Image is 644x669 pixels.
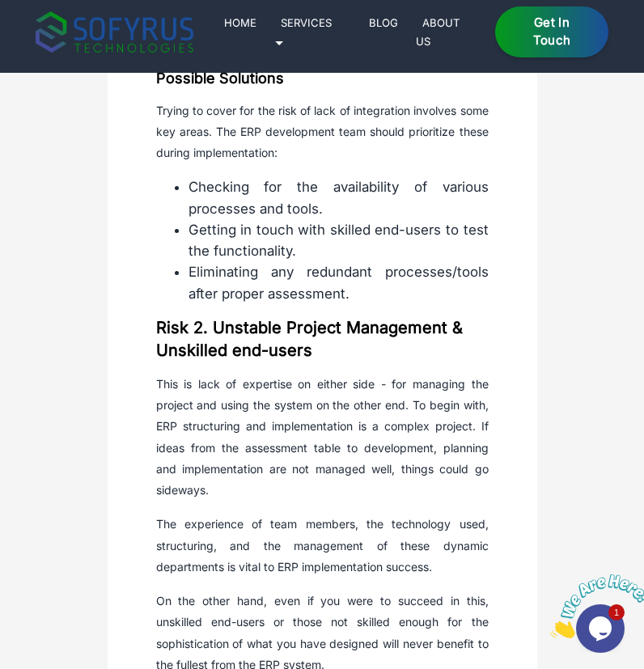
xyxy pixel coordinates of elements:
p: The experience of team members, the technology used, structuring, and the management of these dyn... [156,514,489,578]
img: sofyrus [36,11,193,53]
strong: Risk 2. Unstable Project Management & Unskilled end-users [156,318,463,360]
img: Chat attention grabber [6,6,107,70]
strong: Possible Solutions [156,70,284,87]
li: Checking for the availability of various processes and tools. [189,176,489,219]
li: Getting in touch with skilled end-users to test the functionality. [189,219,489,262]
a: Blog [362,13,404,32]
p: Trying to cover for the risk of lack of integration involves some key areas. The ERP development ... [156,100,489,164]
a: Get in Touch [495,6,608,58]
a: Services 🞃 [274,13,332,50]
p: This is lack of expertise on either side - for managing the project and using the system on the o... [156,374,489,502]
iframe: chat widget [544,568,644,645]
li: Eliminating any redundant processes/tools after proper assessment. [189,261,489,304]
a: Home [218,13,262,32]
a: About Us [416,13,460,50]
